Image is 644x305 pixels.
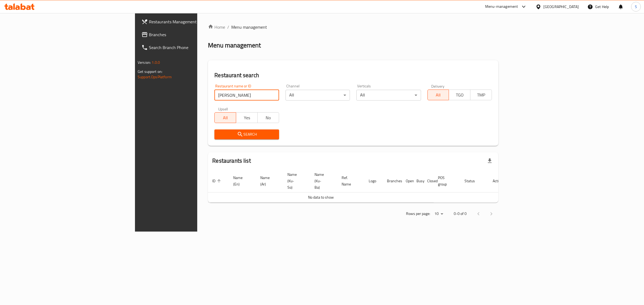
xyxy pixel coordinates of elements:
[149,31,238,38] span: Branches
[383,170,401,192] th: Branches
[257,112,279,123] button: No
[214,71,492,79] h2: Restaurant search
[314,171,331,191] span: Name (Ku-Ba)
[287,171,304,191] span: Name (Ku-So)
[138,59,151,66] span: Version:
[635,4,637,10] span: S
[412,170,423,192] th: Busy
[231,24,267,30] span: Menu management
[149,18,238,25] span: Restaurants Management
[364,170,383,192] th: Logo
[219,131,275,138] span: Search
[454,210,467,217] p: 0-0 of 0
[138,73,172,80] a: Support.OpsPlatform
[485,3,518,10] div: Menu-management
[451,91,468,99] span: TGO
[406,210,430,217] p: Rows per page:
[432,210,445,218] div: Rows per page:
[430,91,447,99] span: All
[218,107,228,111] label: Upsell
[260,114,277,122] span: No
[217,114,234,122] span: All
[214,129,279,139] button: Search
[238,114,255,122] span: Yes
[212,157,251,165] h2: Restaurants list
[260,174,277,187] span: Name (Ar)
[427,90,449,100] button: All
[236,112,258,123] button: Yes
[152,59,160,66] span: 1.0.0
[137,15,243,28] a: Restaurants Management
[483,154,496,167] div: Export file
[464,178,482,184] span: Status
[212,178,222,184] span: ID
[137,28,243,41] a: Branches
[473,91,490,99] span: TMP
[233,174,250,187] span: Name (En)
[449,90,470,100] button: TGO
[138,68,162,75] span: Get support on:
[423,170,434,192] th: Closed
[470,90,492,100] button: TMP
[356,90,421,101] div: All
[208,170,507,203] table: enhanced table
[137,41,243,54] a: Search Branch Phone
[208,24,498,30] nav: breadcrumb
[149,44,238,51] span: Search Branch Phone
[308,194,334,201] span: No data to show
[214,112,236,123] button: All
[431,84,445,88] label: Delivery
[342,174,358,187] span: Ref. Name
[543,4,579,10] div: [GEOGRAPHIC_DATA]
[438,174,454,187] span: POS group
[214,90,279,101] input: Search for restaurant name or ID..
[286,90,350,101] div: All
[488,170,507,192] th: Action
[401,170,412,192] th: Open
